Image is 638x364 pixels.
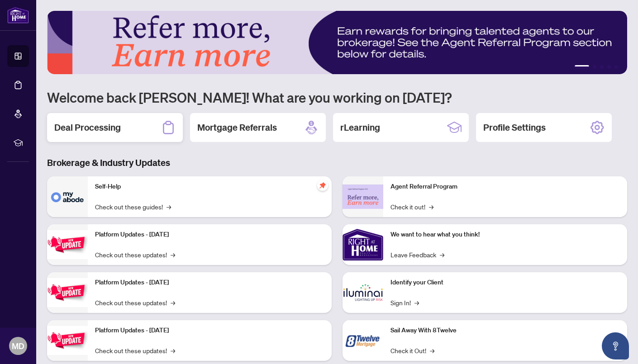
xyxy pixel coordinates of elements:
img: Self-Help [47,176,88,217]
img: We want to hear what you think! [343,224,383,265]
a: Leave Feedback→ [390,250,444,260]
a: Check out these updates!→ [95,345,175,355]
span: → [414,298,419,307]
a: Sign In!→ [390,298,419,307]
p: Self-Help [95,182,324,192]
button: Open asap [602,332,629,359]
h2: rLearning [340,121,380,134]
h1: Welcome back [PERSON_NAME]! What are you working on [DATE]? [47,89,627,106]
p: Identify your Client [390,278,620,288]
p: We want to hear what you think! [390,230,620,240]
img: Platform Updates - July 8, 2025 [47,278,88,307]
button: 4 [607,65,611,69]
img: logo [7,7,29,24]
span: pushpin [317,180,328,191]
button: 5 [614,65,618,69]
img: Identify your Client [343,272,383,313]
h2: Profile Settings [483,121,546,134]
span: → [429,202,433,212]
span: → [430,345,434,355]
span: → [167,202,171,212]
span: → [171,250,175,260]
a: Check out these guides!→ [95,202,171,212]
p: Platform Updates - [DATE] [95,230,324,240]
a: Check it out!→ [390,202,433,212]
img: Agent Referral Program [343,184,383,209]
a: Check out these updates!→ [95,298,175,307]
p: Agent Referral Program [390,182,620,192]
button: 2 [593,65,596,69]
span: → [171,345,175,355]
h3: Brokerage & Industry Updates [47,156,627,169]
a: Check it Out!→ [390,345,434,355]
button: 1 [575,65,589,69]
p: Platform Updates - [DATE] [95,326,324,336]
span: → [171,298,175,307]
p: Sail Away With 8Twelve [390,326,620,336]
img: Platform Updates - June 23, 2025 [47,326,88,355]
span: MD [12,340,24,352]
img: Sail Away With 8Twelve [343,320,383,361]
img: Platform Updates - July 21, 2025 [47,230,88,259]
h2: Deal Processing [54,121,121,134]
img: Slide 0 [47,11,627,74]
span: → [440,250,444,260]
h2: Mortgage Referrals [197,121,277,134]
a: Check out these updates!→ [95,250,175,260]
p: Platform Updates - [DATE] [95,278,324,288]
button: 3 [600,65,604,69]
